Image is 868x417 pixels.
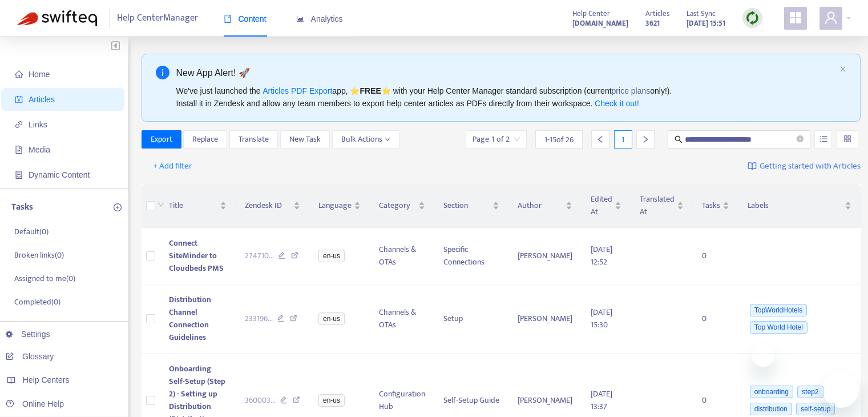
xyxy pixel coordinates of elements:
a: Articles PDF Export [263,86,332,95]
span: unordered-list [819,135,827,143]
span: Getting started with Articles [760,160,861,173]
span: search [675,135,683,143]
th: Category [370,184,434,228]
span: close [839,66,846,73]
div: 1 [614,130,632,149]
td: [PERSON_NAME] [508,228,582,284]
span: close-circle [797,134,804,145]
th: Tasks [693,184,738,228]
button: Translate [229,130,278,149]
span: Articles [29,95,55,104]
span: Bulk Actions [341,133,390,146]
th: Labels [738,184,861,228]
span: Tasks [702,199,720,212]
th: Translated At [631,184,693,228]
span: down [385,137,390,142]
th: Author [508,184,582,228]
span: step2 [797,386,823,398]
button: Replace [183,130,227,149]
strong: [DATE] 15:51 [687,17,725,30]
span: Help Centers [23,375,70,384]
a: Settings [6,330,50,339]
span: en-us [318,250,345,262]
span: Analytics [296,14,343,23]
span: right [641,135,649,143]
span: left [596,135,604,143]
button: Bulk Actionsdown [332,130,399,149]
span: [DATE] 12:52 [591,243,612,268]
p: Tasks [11,201,33,214]
th: Language [309,184,370,228]
span: New Task [289,133,321,146]
span: Links [29,120,47,129]
td: 0 [693,284,738,354]
button: New Task [280,130,330,149]
p: Completed ( 0 ) [14,296,60,308]
button: unordered-list [814,130,832,149]
th: Zendesk ID [236,184,310,228]
span: Content [224,14,267,23]
th: Edited At [582,184,631,228]
span: Articles [645,7,669,20]
img: sync.dc5367851b00ba804db3.png [745,11,760,25]
span: Help Center [572,7,610,20]
span: file-image [15,146,23,154]
a: price plans [612,86,651,95]
span: Translated At [640,193,675,218]
p: Broken links ( 0 ) [14,249,64,261]
span: + Add filter [153,159,192,173]
span: Connect SiteMinder to Cloudbeds PMS [169,236,224,275]
span: onboarding [750,386,793,398]
span: close-circle [797,135,804,142]
span: info-circle [156,66,169,79]
span: Translate [239,133,269,146]
span: distribution [750,403,792,415]
iframe: Botón para iniciar la ventana de mensajería [822,371,859,408]
span: Zendesk ID [245,199,292,212]
span: Edited At [591,193,612,218]
span: en-us [318,394,345,407]
strong: 3621 [645,17,660,30]
span: home [15,70,23,78]
iframe: Cerrar mensaje [752,344,774,367]
button: + Add filter [144,157,201,175]
p: All tasks ( 0 ) [14,319,51,331]
a: Glossary [6,352,54,361]
p: Default ( 0 ) [14,226,49,238]
span: Last Sync [687,7,716,20]
span: Media [29,145,50,154]
span: Distribution Channel Connection Guidelines [169,293,211,344]
span: [DATE] 13:37 [591,387,612,413]
span: [DATE] 15:30 [591,306,612,331]
span: link [15,121,23,129]
span: down [158,201,164,208]
strong: [DOMAIN_NAME] [572,17,628,30]
p: Assigned to me ( 0 ) [14,272,75,284]
span: Home [29,70,50,79]
td: 0 [693,228,738,284]
a: Getting started with Articles [748,157,861,175]
button: Export [142,130,181,149]
div: New App Alert! 🚀 [176,66,835,80]
img: Swifteq [17,10,97,26]
span: 233196 ... [245,312,273,325]
th: Title [160,184,236,228]
button: close [839,66,846,73]
td: [PERSON_NAME] [508,284,582,354]
a: [DOMAIN_NAME] [572,17,628,30]
a: Check it out! [595,99,639,108]
span: plus-circle [114,203,122,211]
b: FREE [360,86,381,95]
span: account-book [15,95,23,103]
td: Channels & OTAs [370,228,434,284]
a: Online Help [6,399,64,408]
span: book [224,15,232,23]
span: Author [518,199,563,212]
div: We've just launched the app, ⭐ ⭐️ with your Help Center Manager standard subscription (current on... [176,85,835,110]
span: appstore [789,11,802,25]
span: user [824,11,838,25]
span: Category [379,199,416,212]
span: Dynamic Content [29,170,90,179]
span: area-chart [296,15,304,23]
span: en-us [318,312,345,325]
